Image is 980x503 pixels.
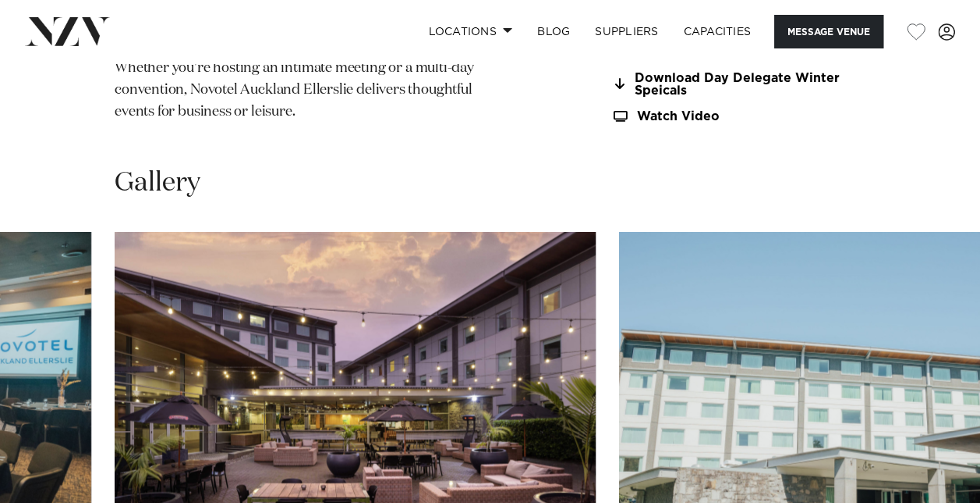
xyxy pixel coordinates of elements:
h2: Gallery [115,166,200,201]
a: BLOG [525,15,582,48]
a: Locations [416,15,525,48]
a: Download Day Delegate Winter Speicals [611,72,865,98]
a: SUPPLIERS [582,15,670,48]
button: Message Venue [774,15,883,48]
a: Watch Video [611,110,865,123]
a: Capacities [671,15,764,48]
img: nzv-logo.png [25,17,110,45]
